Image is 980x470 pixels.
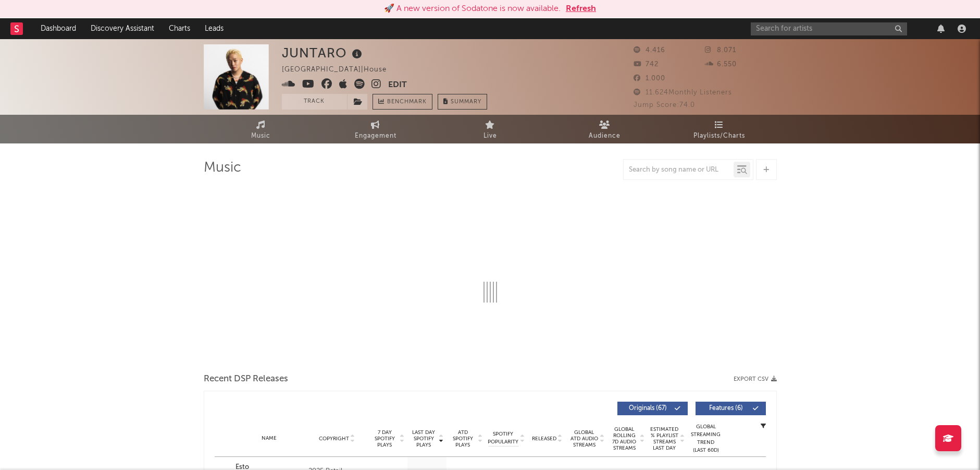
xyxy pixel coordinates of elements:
[384,3,561,15] div: 🚀 A new version of Sodatone is now available.
[373,94,432,110] a: Benchmark
[318,115,433,143] a: Engagement
[751,22,907,35] input: Search for artists
[693,130,745,142] span: Playlists/Charts
[204,373,288,385] span: Recent DSP Releases
[319,436,349,442] span: Copyright
[589,130,621,142] span: Audience
[690,423,722,454] div: Global Streaming Trend (Last 60D)
[235,435,304,442] div: Name
[282,94,347,110] button: Track
[410,429,438,448] span: Last Day Spotify Plays
[705,61,737,68] span: 6.550
[634,47,665,54] span: 4.416
[705,47,736,54] span: 8.071
[388,79,407,92] button: Edit
[634,89,732,96] span: 11.624 Monthly Listeners
[702,405,750,412] span: Features ( 6 )
[570,429,599,448] span: Global ATD Audio Streams
[617,402,688,415] button: Originals(67)
[451,99,481,105] span: Summary
[624,166,734,174] input: Search by song name or URL
[162,18,197,39] a: Charts
[355,130,396,142] span: Engagement
[624,405,672,412] span: Originals ( 67 )
[251,130,270,142] span: Music
[696,402,766,415] button: Features(6)
[197,18,231,39] a: Leads
[282,44,365,62] div: JUNTARO
[204,115,318,143] a: Music
[438,94,487,110] button: Summary
[634,61,659,68] span: 742
[488,430,518,446] span: Spotify Popularity
[449,429,477,448] span: ATD Spotify Plays
[282,64,399,76] div: [GEOGRAPHIC_DATA] | House
[371,429,399,448] span: 7 Day Spotify Plays
[662,115,777,143] a: Playlists/Charts
[433,115,548,143] a: Live
[610,426,639,451] span: Global Rolling 7D Audio Streams
[650,426,679,451] span: Estimated % Playlist Streams Last Day
[548,115,662,143] a: Audience
[483,130,497,142] span: Live
[33,18,83,39] a: Dashboard
[83,18,162,39] a: Discovery Assistant
[566,3,596,15] button: Refresh
[634,75,665,82] span: 1.000
[532,436,556,442] span: Released
[734,376,777,382] button: Export CSV
[387,96,427,109] span: Benchmark
[634,102,695,109] span: Jump Score: 74.0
